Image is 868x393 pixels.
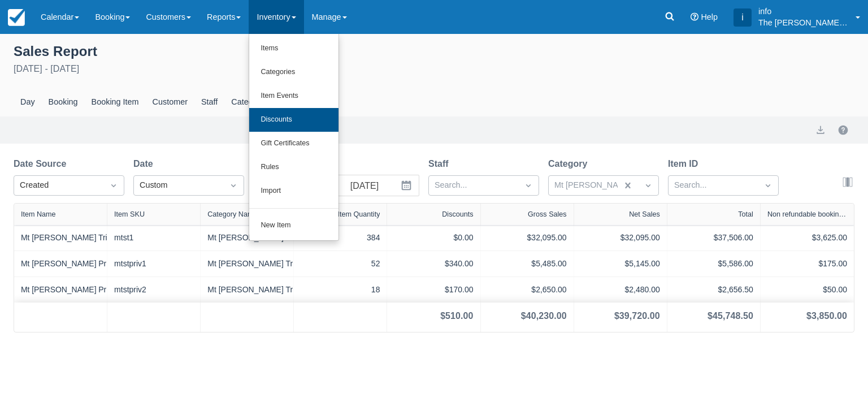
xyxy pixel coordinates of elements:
div: $2,656.50 [674,284,753,296]
div: Mt [PERSON_NAME] Trilobite beds [207,258,287,270]
div: Created [20,179,98,192]
ul: Inventory [249,34,339,241]
div: Net Sales [629,210,660,218]
span: Dropdown icon [762,180,774,191]
div: $5,586.00 [674,258,753,270]
div: $5,485.00 [488,258,567,270]
a: Import [249,179,338,203]
span: Dropdown icon [523,180,534,191]
a: Item Events [249,84,338,108]
div: Mt [PERSON_NAME] Trilobite beds [207,284,287,296]
div: [DATE] - [DATE] [14,62,854,76]
a: Gift Certificates [249,132,338,156]
div: Custom [140,179,218,192]
div: $170.00 [394,284,473,296]
div: Category Name [207,210,257,218]
div: mtstpriv2 [114,284,193,296]
a: Mt [PERSON_NAME] Private1 Closed [21,258,154,270]
a: New Item [249,214,338,237]
div: $175.00 [767,258,847,270]
label: Date Source [14,157,71,171]
div: Booking [42,89,85,115]
a: Mt [PERSON_NAME] Trilobite Beds [21,232,146,244]
div: $2,650.00 [488,284,567,296]
span: Dropdown icon [228,180,239,191]
div: $32,095.00 [581,232,660,244]
div: $3,625.00 [767,232,847,244]
div: mtstpriv1 [114,258,193,270]
div: Item Quantity [338,210,380,218]
div: $32,095.00 [488,232,567,244]
div: $50.00 [767,284,847,296]
div: 52 [301,258,380,270]
a: Discounts [249,108,338,132]
button: export [814,123,827,137]
div: $45,748.50 [708,309,753,323]
div: Total [738,210,753,218]
div: $37,506.00 [674,232,753,244]
a: Items [249,37,338,61]
p: info [758,6,849,17]
input: End Date [333,175,396,196]
label: Staff [428,157,453,171]
div: $5,145.00 [581,258,660,270]
div: Item SKU [114,210,145,218]
div: Sales Report [14,41,854,60]
span: Help [701,12,718,21]
div: Staff [194,89,224,115]
div: 18 [301,284,380,296]
label: Date [133,157,158,171]
div: $40,230.00 [521,309,567,323]
a: Mt [PERSON_NAME] Private2 Closed [21,284,154,296]
div: Item Name [21,210,56,218]
div: $2,480.00 [581,284,660,296]
div: $340.00 [394,258,473,270]
div: Category [224,89,271,115]
a: Rules [249,156,338,179]
div: $510.00 [440,309,473,323]
a: Categories [249,61,338,84]
button: Interact with the calendar and add the check-in date for your trip. [396,175,419,196]
span: Dropdown icon [108,180,119,191]
div: Booking Item [85,89,146,115]
div: Mt [PERSON_NAME] Trilobite beds [207,232,287,244]
div: Customer [146,89,194,115]
span: Dropdown icon [643,180,654,191]
div: Day [14,89,42,115]
img: checkfront-main-nav-mini-logo.png [8,9,25,26]
div: Gross Sales [528,210,567,218]
label: Category [548,157,592,171]
label: Item ID [668,157,702,171]
div: $0.00 [394,232,473,244]
div: Discounts [442,210,473,218]
div: mtst1 [114,232,193,244]
div: Non refundable booking fee (included) [767,210,847,218]
i: Help [691,13,698,21]
div: $3,850.00 [806,309,847,323]
div: i [734,8,752,27]
p: The [PERSON_NAME] Shale Geoscience Foundation [758,17,849,28]
div: $39,720.00 [614,309,660,323]
div: 384 [301,232,380,244]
